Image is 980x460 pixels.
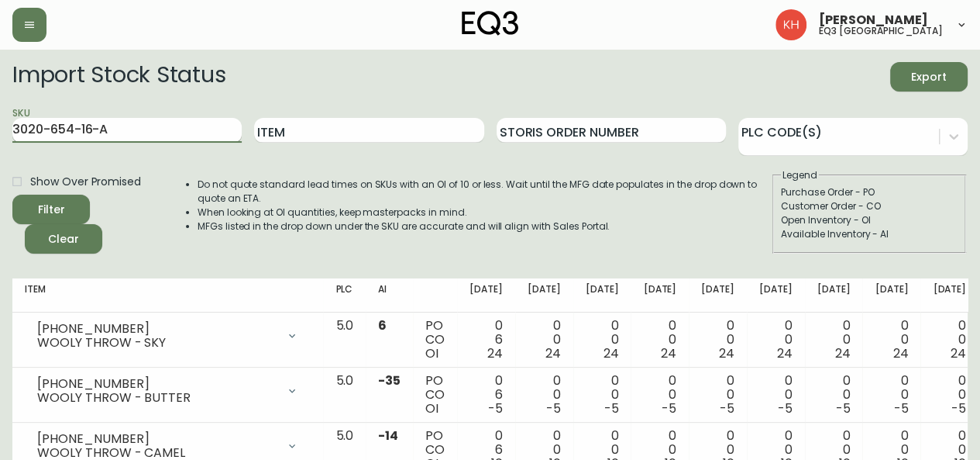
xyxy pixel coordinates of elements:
[12,195,90,224] button: Filter
[378,427,398,444] span: -14
[689,278,747,313] th: [DATE]
[836,399,851,417] span: -5
[37,322,277,336] div: [PHONE_NUMBER]
[323,278,366,313] th: PLC
[469,319,503,361] div: 0 6
[198,220,771,233] li: MFGs listed in the drop down under the SKU are accurate and will align with Sales Portal.
[37,230,90,249] span: Clear
[528,319,561,361] div: 0 0
[37,336,277,350] div: WOOLY THROW - SKY
[38,200,65,220] div: Filter
[781,185,958,199] div: Purchase Order - PO
[37,446,277,460] div: WOOLY THROW - CAMEL
[817,374,851,416] div: 0 0
[903,67,955,87] span: Export
[951,344,966,362] span: 24
[586,319,619,361] div: 0 0
[546,399,561,417] span: -5
[643,319,676,361] div: 0 0
[469,374,503,416] div: 0 6
[662,399,676,417] span: -5
[759,374,793,416] div: 0 0
[781,199,958,213] div: Customer Order - CO
[835,344,851,362] span: 24
[819,14,928,26] span: [PERSON_NAME]
[198,178,771,206] li: Do not quote standard lead times on SKUs with an OI of 10 or less. Wait until the MFG date popula...
[933,374,966,416] div: 0 0
[778,399,793,417] span: -5
[425,374,445,416] div: PO CO
[875,374,908,416] div: 0 0
[462,11,519,36] img: logo
[515,278,573,313] th: [DATE]
[37,432,277,446] div: [PHONE_NUMBER]
[12,62,225,92] h2: Import Stock Status
[457,278,515,313] th: [DATE]
[604,399,619,417] span: -5
[893,399,908,417] span: -5
[661,344,676,362] span: 24
[643,374,676,416] div: 0 0
[775,9,806,40] img: 6bce50593809ea0ae37ab3ec28db6a8b
[920,278,978,313] th: [DATE]
[933,319,966,361] div: 0 0
[25,224,102,254] button: Clear
[323,368,366,423] td: 5.0
[323,313,366,368] td: 5.0
[701,374,734,416] div: 0 0
[720,399,734,417] span: -5
[425,319,445,361] div: PO CO
[781,168,819,182] legend: Legend
[12,278,323,313] th: Item
[817,319,851,361] div: 0 0
[890,62,968,92] button: Export
[719,344,734,362] span: 24
[701,319,734,361] div: 0 0
[781,227,958,241] div: Available Inventory - AI
[545,344,561,362] span: 24
[805,278,863,313] th: [DATE]
[781,213,958,227] div: Open Inventory - OI
[862,278,920,313] th: [DATE]
[819,26,943,36] h5: eq3 [GEOGRAPHIC_DATA]
[573,278,631,313] th: [DATE]
[37,391,277,405] div: WOOLY THROW - BUTTER
[366,278,413,313] th: AI
[425,344,438,362] span: OI
[528,374,561,416] div: 0 0
[378,372,401,389] span: -35
[487,344,503,362] span: 24
[586,374,619,416] div: 0 0
[30,174,141,190] span: Show Over Promised
[488,399,503,417] span: -5
[198,206,771,220] li: When looking at OI quantities, keep masterpacks in mind.
[37,377,277,391] div: [PHONE_NUMBER]
[875,319,908,361] div: 0 0
[777,344,793,362] span: 24
[747,278,805,313] th: [DATE]
[425,399,438,417] span: OI
[603,344,619,362] span: 24
[25,319,311,353] div: [PHONE_NUMBER]WOOLY THROW - SKY
[631,278,689,313] th: [DATE]
[25,374,311,408] div: [PHONE_NUMBER]WOOLY THROW - BUTTER
[759,319,793,361] div: 0 0
[892,344,908,362] span: 24
[378,316,387,334] span: 6
[951,399,966,417] span: -5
